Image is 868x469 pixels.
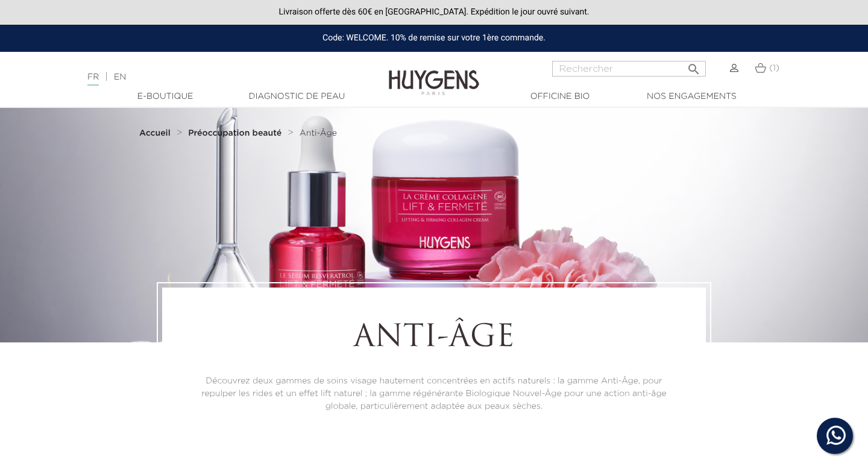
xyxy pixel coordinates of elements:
a: Accueil [139,128,173,138]
input: Rechercher [552,61,706,77]
i:  [687,58,701,73]
strong: Accueil [139,129,171,137]
img: Huygens [389,51,479,97]
h1: Anti-Âge [195,321,673,357]
div: | [81,70,353,84]
button:  [683,57,705,74]
p: Découvrez deux gammes de soins visage hautement concentrées en actifs naturels : la gamme Anti-Âg... [195,375,673,413]
a: Préoccupation beauté [188,128,285,138]
strong: Préoccupation beauté [188,129,281,137]
a: EN [114,73,126,81]
a: (1) [755,63,779,73]
span: (1) [769,64,779,72]
a: Officine Bio [500,90,620,103]
a: E-Boutique [105,90,225,103]
a: FR [87,73,99,86]
a: Diagnostic de peau [236,90,357,103]
a: Anti-Âge [300,128,337,138]
span: Anti-Âge [300,129,337,137]
a: Nos engagements [631,90,752,103]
